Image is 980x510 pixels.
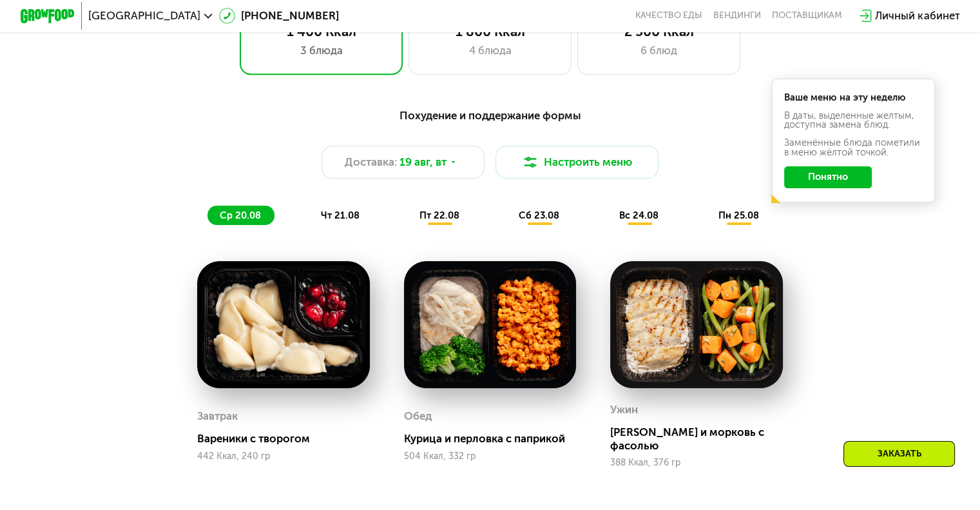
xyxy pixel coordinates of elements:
[495,146,659,179] button: Настроить меню
[713,10,761,21] a: Вендинги
[197,432,380,446] div: Вареники с творогом
[321,210,360,221] span: чт 21.08
[619,210,658,221] span: вс 24.08
[718,210,759,221] span: пн 25.08
[345,154,397,170] span: Доставка:
[404,451,577,462] div: 504 Ккал, 332 гр
[220,210,261,221] span: ср 20.08
[197,406,238,427] div: Завтрак
[404,406,432,427] div: Обед
[875,8,959,24] div: Личный кабинет
[591,43,726,59] div: 6 блюд
[772,10,842,21] div: поставщикам
[635,10,702,21] a: Качество еды
[519,210,559,221] span: сб 23.08
[197,451,370,462] div: 442 Ккал, 240 гр
[610,426,793,453] div: [PERSON_NAME] и морковь с фасолью
[423,43,557,59] div: 4 блюда
[87,107,893,124] div: Похудение и поддержание формы
[88,10,200,21] span: [GEOGRAPHIC_DATA]
[784,111,923,130] div: В даты, выделенные желтым, доступна замена блюд.
[399,154,447,170] span: 19 авг, вт
[219,8,339,24] a: [PHONE_NUMBER]
[254,43,389,59] div: 3 блюда
[610,400,638,420] div: Ужин
[419,210,459,221] span: пт 22.08
[784,93,923,103] div: Ваше меню на эту неделю
[404,432,587,446] div: Курица и перловка с паприкой
[610,458,783,468] div: 388 Ккал, 376 гр
[843,441,955,467] div: Заказать
[784,166,872,188] button: Понятно
[784,138,923,157] div: Заменённые блюда пометили в меню жёлтой точкой.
